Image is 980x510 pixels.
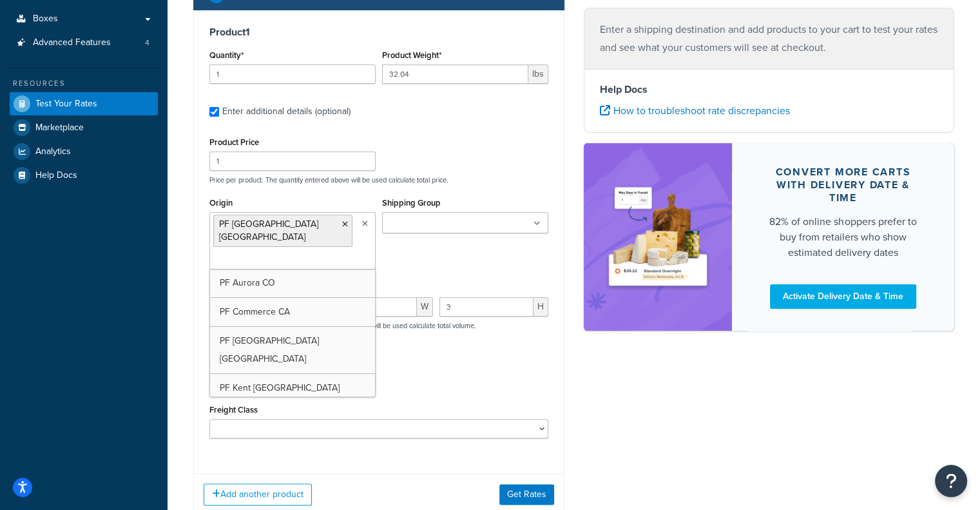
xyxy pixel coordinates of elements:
[417,297,433,317] span: W
[603,162,713,311] img: feature-image-ddt-36eae7f7280da8017bfb280eaccd9c446f90b1fe08728e4019434db127062ab4.png
[220,305,290,319] span: PF Commerce CA
[10,164,158,187] a: Help Docs
[35,123,84,133] span: Marketplace
[220,276,275,289] span: PF Aurora CO
[533,297,548,317] span: H
[209,405,258,415] label: Freight Class
[382,198,441,208] label: Shipping Group
[10,7,158,31] a: Boxes
[10,140,158,163] a: Analytics
[209,198,233,208] label: Origin
[206,175,552,184] p: Price per product. The quantity entered above will be used calculate total price.
[209,64,376,84] input: 0.0
[10,31,158,55] li: Advanced Features
[210,298,375,326] a: PF Commerce CA
[222,103,351,121] div: Enter additional details (optional)
[382,50,441,60] label: Product Weight*
[382,64,528,84] input: 0.00
[10,31,158,55] a: Advanced Features4
[209,50,244,60] label: Quantity*
[210,374,375,402] a: PF Kent [GEOGRAPHIC_DATA]
[600,82,939,97] h4: Help Docs
[35,146,71,157] span: Analytics
[600,103,790,118] a: How to troubleshoot rate discrepancies
[145,37,149,48] span: 4
[219,217,318,244] span: PF [GEOGRAPHIC_DATA] [GEOGRAPHIC_DATA]
[10,116,158,139] a: Marketplace
[935,465,967,497] button: Open Resource Center
[763,165,923,204] div: Convert more carts with delivery date & time
[209,137,259,147] label: Product Price
[209,107,219,117] input: Enter additional details (optional)
[35,99,97,110] span: Test Your Rates
[220,334,319,366] span: PF [GEOGRAPHIC_DATA] [GEOGRAPHIC_DATA]
[770,284,916,308] a: Activate Delivery Date & Time
[10,78,158,89] div: Resources
[33,37,111,48] span: Advanced Features
[600,21,939,57] p: Enter a shipping destination and add products to your cart to test your rates and see what your c...
[204,484,312,505] button: Add another product
[206,321,476,330] p: Dimensions per product. The quantity entered above will be used calculate total volume.
[33,14,58,25] span: Boxes
[209,26,548,39] h3: Product 1
[763,213,923,260] div: 82% of online shoppers prefer to buy from retailers who show estimated delivery dates
[10,92,158,115] a: Test Your Rates
[220,381,340,395] span: PF Kent [GEOGRAPHIC_DATA]
[499,484,554,505] button: Get Rates
[528,64,548,84] span: lbs
[35,170,77,181] span: Help Docs
[210,269,375,297] a: PF Aurora CO
[210,327,375,373] a: PF [GEOGRAPHIC_DATA] [GEOGRAPHIC_DATA]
